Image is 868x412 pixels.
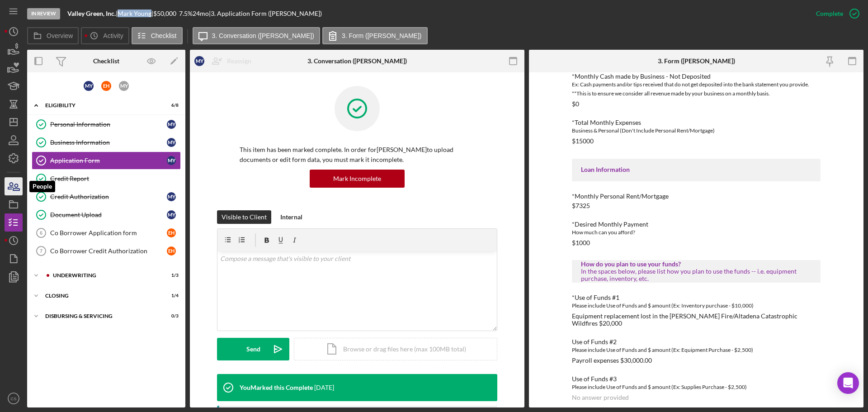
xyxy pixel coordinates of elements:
div: M Y [167,120,176,129]
div: E H [101,81,111,91]
a: Credit AuthorizationMY [32,188,181,206]
div: E H [167,228,176,237]
div: Mark Incomplete [333,170,381,188]
div: Personal Information [50,121,167,128]
div: Payroll expenses $30,000.00 [572,357,652,364]
div: Use of Funds #2 [572,338,821,346]
label: Activity [103,32,123,39]
div: M Y [119,81,129,91]
a: Business InformationMY [32,133,181,152]
div: Business Information [50,139,167,146]
label: 3. Form ([PERSON_NAME]) [342,32,422,39]
div: Business & Personal (Don't Include Personal Rent/Mortgage) [572,126,821,135]
div: Send [246,338,260,360]
div: 0 / 3 [162,313,179,319]
button: Overview [27,27,79,44]
div: In Review [27,8,60,19]
div: M Y [167,156,176,165]
label: Checklist [151,32,177,39]
div: Use of Funds #3 [572,375,821,383]
div: No answer provided [572,394,629,401]
div: Ex: Cash payments and/or tips received that do not get deposited into the bank statement you prov... [572,80,821,98]
div: *Monthly Personal Rent/Mortgage [572,193,821,200]
div: Credit Report [50,175,180,182]
button: Internal [276,210,307,224]
div: $15000 [572,137,594,145]
div: Co Borrower Credit Authorization [50,247,167,255]
label: Overview [47,32,73,39]
button: Mark Incomplete [310,170,405,188]
div: Disbursing & Servicing [45,313,156,319]
div: Document Upload [50,211,167,218]
div: Eligibility [45,103,156,108]
div: 1 / 4 [162,293,179,298]
div: Reassign [227,52,251,70]
div: Complete [816,5,843,23]
div: $1000 [572,239,590,246]
div: Co Borrower Application form [50,229,167,237]
a: 6Co Borrower Application formEH [32,224,181,242]
div: Please include Use of Funds and $ amount (Ex: Inventory purchase - $10,000) [572,301,821,310]
div: You Marked this Complete [240,384,313,391]
div: E H [167,246,176,256]
div: 1 / 3 [162,273,179,278]
div: M Y [167,138,176,147]
div: Equipment replacement lost in the [PERSON_NAME] Fire/Altadena Catastrophic Wildfires $20,000 [572,313,821,327]
button: CS [5,389,23,407]
div: How much can you afford? [572,228,821,237]
a: 7Co Borrower Credit AuthorizationEH [32,242,181,260]
div: $0 [572,100,579,108]
div: 3. Conversation ([PERSON_NAME]) [307,57,407,65]
div: 3. Form ([PERSON_NAME]) [658,57,735,65]
tspan: 7 [40,248,42,254]
div: *Total Monthly Expenses [572,119,821,126]
button: 3. Conversation ([PERSON_NAME]) [193,27,320,44]
div: Checklist [93,57,119,65]
div: Internal [280,210,302,224]
tspan: 6 [40,230,42,236]
div: Application Form [50,157,167,164]
a: Credit Report [32,170,181,188]
div: | [67,10,118,17]
div: | 3. Application Form ([PERSON_NAME]) [209,10,322,17]
div: M Y [167,192,176,201]
label: 3. Conversation ([PERSON_NAME]) [212,32,314,39]
div: M Y [194,56,204,66]
div: M Y [167,210,176,219]
button: MYReassign [190,52,260,70]
div: *Desired Monthly Payment [572,221,821,228]
div: Open Intercom Messenger [837,372,859,394]
div: M Y [84,81,94,91]
div: Loan Information [581,166,811,173]
div: Closing [45,293,156,298]
div: Please include Use of Funds and $ amount (Ex: Equipment Purchase - $2,500) [572,346,821,355]
text: CS [10,396,16,401]
button: Complete [807,5,863,23]
p: This item has been marked complete. In order for [PERSON_NAME] to upload documents or edit form d... [240,145,475,165]
div: Mark Young | [118,10,153,17]
div: How do you plan to use your funds? [581,260,811,268]
button: 3. Form ([PERSON_NAME]) [322,27,428,44]
button: Visible to Client [217,210,271,224]
div: In the spaces below, please list how you plan to use the funds -- i.e. equipment purchase, invent... [581,268,811,282]
div: *Monthly Cash made by Business - Not Deposited [572,73,821,80]
button: Checklist [132,27,183,44]
div: 7.5 % [179,10,193,17]
div: 6 / 8 [162,103,179,108]
b: Valley Green, Inc. [67,9,116,17]
div: *Use of Funds #1 [572,294,821,301]
span: $50,000 [153,9,176,17]
div: Underwriting [53,273,156,278]
time: 2025-08-07 16:28 [314,384,334,391]
a: Document UploadMY [32,206,181,224]
button: Send [217,338,289,360]
div: 24 mo [193,10,209,17]
div: Visible to Client [222,210,267,224]
div: Credit Authorization [50,193,167,200]
a: Personal InformationMY [32,115,181,133]
button: Activity [81,27,129,44]
div: $7325 [572,202,590,209]
div: Please include Use of Funds and $ amount (Ex: Supplies Purchase - $2,500) [572,383,821,392]
a: Application FormMY [32,152,181,170]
